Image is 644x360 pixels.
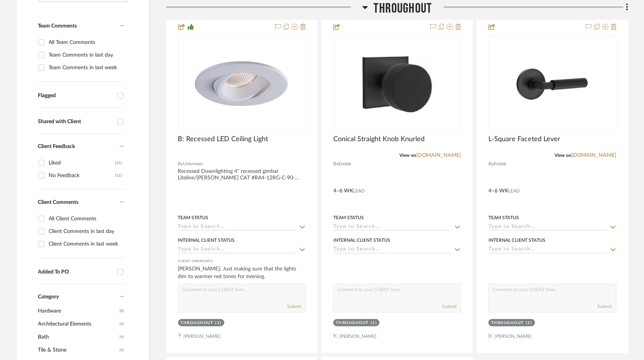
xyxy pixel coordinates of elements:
[416,153,461,158] a: [DOMAIN_NAME]
[178,135,268,143] span: B: Recessed LED Ceiling Light
[399,153,416,158] span: View on
[38,144,75,149] span: Client Feedback
[526,320,532,326] div: (1)
[572,153,616,158] a: [DOMAIN_NAME]
[178,237,235,244] div: Internal Client Status
[181,320,214,326] div: Throughout
[178,214,209,221] div: Team Status
[38,318,118,331] span: Architectural Elements
[371,320,377,326] div: (1)
[178,224,297,231] input: Type to Search…
[120,305,124,317] span: (8)
[349,36,445,132] img: Conical Straight Knob Knurled
[442,303,457,310] button: Submit
[287,303,302,310] button: Submit
[555,153,572,158] span: View on
[336,320,369,326] div: Throughout
[115,157,122,169] div: (21)
[333,246,452,254] input: Type to Search…
[333,135,425,143] span: Conical Straight Knob Knurled
[183,160,203,168] span: Unknown
[488,160,494,168] span: By
[333,160,339,168] span: By
[38,305,118,318] span: Hardware
[38,269,114,275] div: Added To PO
[333,224,452,231] input: Type to Search…
[38,93,114,99] div: Flagged
[120,318,124,330] span: (4)
[38,331,118,344] span: Bath
[49,62,122,74] div: Team Comments in last week
[49,225,122,238] div: Client Comments in last day
[115,169,122,182] div: (11)
[120,331,124,343] span: (4)
[38,294,59,300] span: Category
[488,237,545,244] div: Internal Client Status
[49,169,115,182] div: No Feedback
[494,160,506,168] span: Emtek
[491,320,524,326] div: Throughout
[333,214,364,221] div: Team Status
[120,344,124,356] span: (4)
[38,344,118,357] span: Tile & Stone
[504,36,600,132] img: L-Square Faceted Lever
[216,320,222,326] div: (1)
[49,36,122,49] div: All Team Comments
[178,246,297,254] input: Type to Search…
[194,36,290,132] img: B: Recessed LED Ceiling Light
[38,23,77,29] span: Team Comments
[488,224,607,231] input: Type to Search…
[49,238,122,250] div: Client Comments in last week
[333,237,390,244] div: Internal Client Status
[38,200,79,205] span: Client Comments
[49,157,115,169] div: Liked
[49,49,122,61] div: Team Comments in last day
[178,265,306,280] div: [PERSON_NAME]: Just making sure that the lights dim to warmer red tones for evening.
[488,246,607,254] input: Type to Search…
[488,214,519,221] div: Team Status
[598,303,612,310] button: Submit
[49,213,122,225] div: All Client Comments
[339,160,351,168] span: Emtek
[488,135,560,143] span: L-Square Faceted Lever
[178,160,183,168] span: By
[38,119,114,125] div: Shared with Client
